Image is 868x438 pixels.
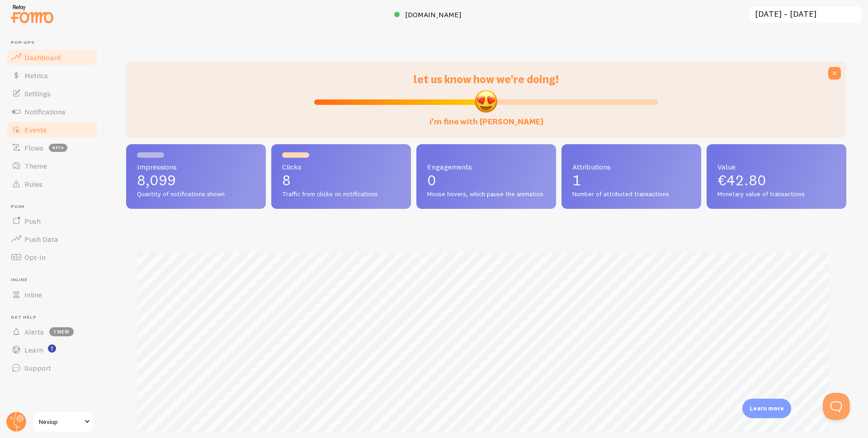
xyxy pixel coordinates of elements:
a: Push Data [5,230,99,248]
a: Learn [5,341,99,359]
span: Quantity of notifications shown [137,190,255,198]
img: emoji.png [474,89,498,113]
span: Dashboard [24,53,61,62]
p: 1 [572,173,690,188]
a: Settings [5,85,99,103]
span: Flows [24,143,43,152]
img: fomo-relay-logo-orange.svg [9,2,55,25]
span: Metrics [24,71,48,80]
span: Events [24,125,47,134]
label: i'm fine with [PERSON_NAME] [429,108,543,127]
a: Opt-In [5,248,99,266]
span: 1 new [49,327,74,336]
p: 8 [282,173,400,188]
a: Theme [5,157,99,175]
a: Events [5,121,99,139]
a: Rules [5,175,99,193]
a: Inline [5,286,99,304]
span: Settings [24,89,51,98]
span: Get Help [11,315,99,320]
span: Traffic from clicks on notifications [282,190,400,198]
span: Push Data [24,235,58,244]
span: Number of attributed transactions [572,190,690,198]
p: Learn more [750,404,784,413]
span: Inline [11,277,99,283]
span: Learn [24,345,43,354]
a: Alerts 1 new [5,323,99,341]
span: Mouse hovers, which pause the animation [427,190,545,198]
span: Clicks [282,163,400,170]
p: 0 [427,173,545,188]
span: Notifications [24,107,66,116]
span: Monetary value of transactions [717,190,835,198]
span: Push [24,217,41,226]
a: Dashboard [5,48,99,66]
span: beta [49,144,67,152]
span: Nexiup [39,416,82,427]
span: Engagements [427,163,545,170]
span: €42.80 [717,171,766,189]
span: Opt-In [24,253,46,262]
a: Metrics [5,66,99,85]
span: Impressions [137,163,255,170]
a: Flows beta [5,139,99,157]
span: Inline [24,290,42,299]
span: Rules [24,179,42,188]
span: Attributions [572,163,690,170]
span: Push [11,204,99,210]
span: Pop-ups [11,40,99,46]
a: Support [5,359,99,377]
span: Alerts [24,327,44,336]
iframe: Help Scout Beacon - Open [823,393,850,420]
span: Theme [24,161,47,170]
span: let us know how we're doing! [414,72,559,86]
a: Push [5,212,99,230]
svg: <p>Watch New Feature Tutorials!</p> [48,344,56,353]
p: 8,099 [137,173,255,188]
span: Support [24,363,51,372]
span: Value [717,163,835,170]
a: Notifications [5,103,99,121]
a: Nexiup [33,411,94,433]
div: Learn more [742,399,791,418]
